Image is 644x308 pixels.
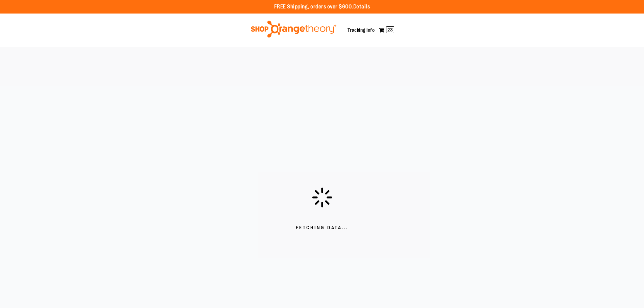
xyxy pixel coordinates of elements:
a: Details [353,4,370,10]
a: Tracking Info [348,27,375,33]
span: Fetching Data... [296,224,349,231]
img: Shop Orangetheory [250,21,337,38]
p: FREE Shipping, orders over $600. [274,3,370,11]
span: 23 [386,26,394,33]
